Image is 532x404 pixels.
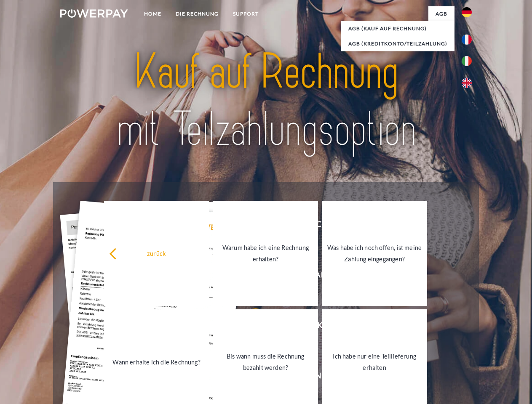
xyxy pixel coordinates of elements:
[226,6,266,21] a: SUPPORT
[462,78,472,88] img: en
[428,6,454,21] a: agb
[109,247,204,259] div: zurück
[462,7,472,17] img: de
[462,56,472,66] img: it
[341,21,454,36] a: AGB (Kauf auf Rechnung)
[60,9,128,18] img: logo-powerpay-white.svg
[327,242,422,265] div: Was habe ich noch offen, ist meine Zahlung eingegangen?
[137,6,168,21] a: Home
[322,201,427,306] a: Was habe ich noch offen, ist meine Zahlung eingegangen?
[109,356,204,367] div: Wann erhalte ich die Rechnung?
[341,36,454,51] a: AGB (Kreditkonto/Teilzahlung)
[80,40,452,161] img: title-powerpay_de.svg
[462,35,472,45] img: fr
[218,242,313,265] div: Warum habe ich eine Rechnung erhalten?
[168,6,226,21] a: DIE RECHNUNG
[218,351,313,373] div: Bis wann muss die Rechnung bezahlt werden?
[327,351,422,373] div: Ich habe nur eine Teillieferung erhalten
